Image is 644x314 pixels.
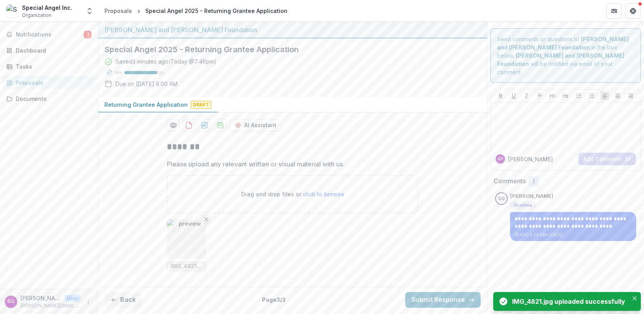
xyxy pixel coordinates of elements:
div: Special Angel Inc. [22,4,72,12]
p: Due on [DATE] 8:00 AM [115,80,177,88]
div: Send comments or questions to in the box below. will be notified via email of your comment. [490,28,641,83]
div: Suzanne Geimer [7,299,15,304]
h2: Special Angel 2025 - Returning Grantee Application [104,45,468,54]
button: Get Help [625,3,641,19]
strong: [PERSON_NAME] and [PERSON_NAME] Foundation [497,52,624,67]
button: Align Center [613,91,622,100]
button: More [84,297,93,307]
img: Special Angel Inc. [6,5,19,17]
a: Proposals [101,5,135,16]
button: Bold [496,91,505,100]
p: Returning Grantee Application [104,100,188,109]
span: click to browse [303,191,344,197]
a: Dashboard [3,44,95,57]
p: [PERSON_NAME] [510,192,553,200]
button: Italicize [522,91,531,100]
button: Align Right [626,91,635,100]
button: Add Comment [578,153,636,165]
div: [PERSON_NAME] and [PERSON_NAME] Foundation [104,25,481,35]
h2: Comments [494,177,526,185]
div: IMG_4821.jpg uploaded successfully [512,297,625,306]
button: Preview 870d8d6c-e1a4-409b-b29d-7bc40406e615-0.pdf [167,119,179,131]
button: Partners [606,3,622,19]
button: download-proposal [214,119,227,131]
img: preview [167,219,206,259]
button: Heading 2 [561,91,570,100]
button: Submit Response [405,292,481,308]
button: Close [630,294,639,303]
div: Notifications-bottom-right [490,289,644,314]
p: [DATE] 9:34 AM • [DATE] [515,232,631,238]
p: [PERSON_NAME] [20,294,61,302]
div: Dashboard [16,46,88,55]
nav: breadcrumb [101,5,291,16]
span: Organization [22,12,51,19]
button: Underline [509,91,518,100]
button: Strike [535,91,544,100]
span: 1 [532,178,535,185]
button: download-proposal [198,119,211,131]
button: Align Left [600,91,609,100]
div: Special Angel 2025 - Returning Grantee Application [145,7,287,15]
p: 83 % [115,70,121,75]
p: Page 3 / 3 [262,296,285,304]
div: Tasks [16,62,88,71]
span: Grantee [514,203,532,208]
p: [PERSON_NAME] [508,155,553,163]
p: Please upload any relevant written or visual material with us. [167,159,344,169]
a: Tasks [3,60,95,73]
div: Suzanne Geimer [498,196,505,201]
a: Documents [3,92,95,105]
div: Suzanne Geimer [498,157,503,161]
button: AI Assistant [230,119,282,131]
div: Saved 3 minutes ago ( Today @ 7:46pm ) [115,57,216,66]
button: download-proposal [183,119,195,131]
span: Notifications [16,31,84,38]
span: Draft [191,101,211,109]
button: Remove File [201,215,211,224]
button: Bullet List [574,91,584,100]
div: Remove FilepreviewIMG_4821.jpg [167,219,206,271]
p: [PERSON_NAME][EMAIL_ADDRESS][DOMAIN_NAME] [20,302,80,309]
button: Back [104,292,142,308]
p: Drag and drop files or [241,190,344,198]
p: User [64,295,80,302]
button: Heading 1 [548,91,557,100]
a: Proposals [3,76,95,89]
div: Proposals [104,7,132,15]
button: Notifications1 [3,28,95,41]
button: Ordered List [587,91,596,100]
span: 1 [84,31,91,38]
div: Documents [16,95,88,103]
span: IMG_4821.jpg [170,263,203,270]
button: Open entity switcher [84,3,95,19]
div: Proposals [16,78,88,87]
